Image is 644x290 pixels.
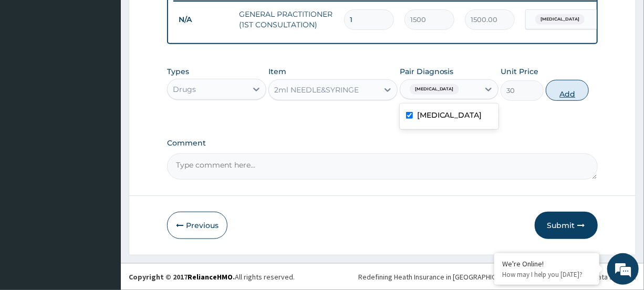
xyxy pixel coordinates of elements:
[167,139,597,148] label: Comment
[501,66,538,77] label: Unit Price
[274,85,359,95] div: 2ml NEEDLE&SYRINGE
[129,272,235,282] strong: Copyright © 2017 .
[546,80,589,101] button: Add
[502,259,591,268] div: We're Online!
[188,272,233,282] a: RelianceHMO
[172,5,198,30] div: Minimize live chat window
[19,53,43,79] img: d_794563401_company_1708531726252_794563401
[55,59,176,72] div: Chat with us now
[167,67,189,76] label: Types
[502,270,591,279] p: How may I help you today?
[5,185,200,222] textarea: Type your message and hit 'Enter'
[173,84,196,95] div: Drugs
[535,14,585,25] span: [MEDICAL_DATA]
[268,66,286,77] label: Item
[410,84,459,95] span: [MEDICAL_DATA]
[417,110,482,120] label: [MEDICAL_DATA]
[173,10,234,29] td: N/A
[61,81,145,188] span: We're online!
[121,263,644,290] footer: All rights reserved.
[358,272,636,282] div: Redefining Heath Insurance in [GEOGRAPHIC_DATA] using Telemedicine and Data Science!
[535,212,598,239] button: Submit
[234,4,339,35] td: GENERAL PRACTITIONER (1ST CONSULTATION)
[167,212,227,239] button: Previous
[400,66,454,77] label: Pair Diagnosis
